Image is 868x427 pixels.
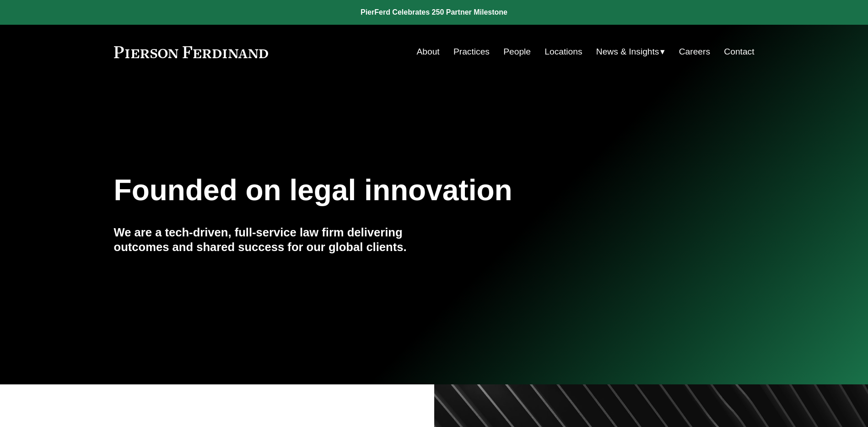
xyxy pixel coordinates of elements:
a: Locations [545,43,582,60]
a: folder dropdown [596,43,665,60]
h1: Founded on legal innovation [114,174,648,207]
a: People [503,43,531,60]
span: News & Insights [596,44,659,60]
a: Contact [724,43,754,60]
a: Practices [453,43,490,60]
a: About [417,43,440,60]
h4: We are a tech-driven, full-service law firm delivering outcomes and shared success for our global... [114,225,434,255]
a: Careers [679,43,710,60]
